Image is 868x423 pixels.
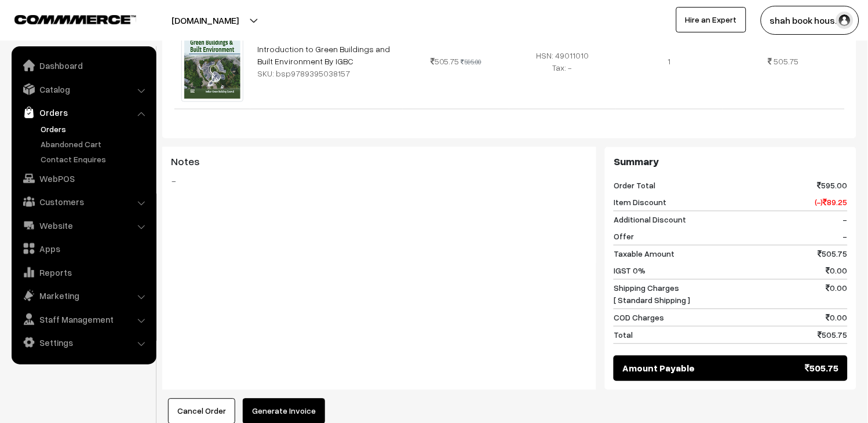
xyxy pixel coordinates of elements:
a: Staff Management [14,309,152,330]
span: 505.75 [774,56,799,66]
span: Total [614,329,633,341]
a: Orders [14,102,152,123]
a: Abandoned Cart [38,138,152,150]
span: 1 [668,56,671,66]
span: 505.75 [818,248,848,260]
a: Introduction to Green Buildings and Built Environment By IGBC [257,44,390,66]
span: Amount Payable [622,362,695,375]
span: Taxable Amount [614,248,674,260]
a: Settings [14,332,152,353]
span: Offer [614,231,634,243]
a: Dashboard [14,55,152,76]
span: COD Charges [614,312,664,324]
span: 505.75 [818,329,848,341]
blockquote: - [171,174,588,188]
span: (-) 89.25 [815,196,848,209]
button: [DOMAIN_NAME] [131,6,279,35]
strike: 595.00 [461,58,482,65]
a: Reports [14,262,152,283]
span: Order Total [614,180,655,192]
span: - [843,231,848,243]
a: WebPOS [14,168,152,189]
span: 0.00 [826,265,848,277]
a: Contact Enquires [38,153,152,165]
span: - [843,214,848,226]
span: HSN: 49011010 Tax: - [537,50,589,72]
span: 0.00 [826,312,848,324]
span: 505.75 [431,56,459,66]
a: Orders [38,123,152,135]
h3: Summary [614,156,848,169]
a: Apps [14,238,152,259]
a: Catalog [14,79,152,100]
a: Hire an Expert [676,7,746,32]
a: Website [14,215,152,236]
div: SKU: bsp9789395038157 [257,67,396,79]
span: 0.00 [826,282,848,307]
a: Customers [14,191,152,212]
span: Item Discount [614,196,666,209]
img: img635bc40ede4a8.jpg [181,21,243,102]
img: user [836,12,854,29]
h3: Notes [171,156,588,169]
a: Marketing [14,285,152,306]
a: COMMMERCE [14,12,116,25]
img: COMMMERCE [14,15,136,24]
button: shah book hous… [761,6,859,35]
span: IGST 0% [614,265,645,277]
span: 595.00 [818,180,848,192]
span: 505.75 [805,362,839,375]
span: Additional Discount [614,214,686,226]
span: Shipping Charges [ Standard Shipping ] [614,282,690,307]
